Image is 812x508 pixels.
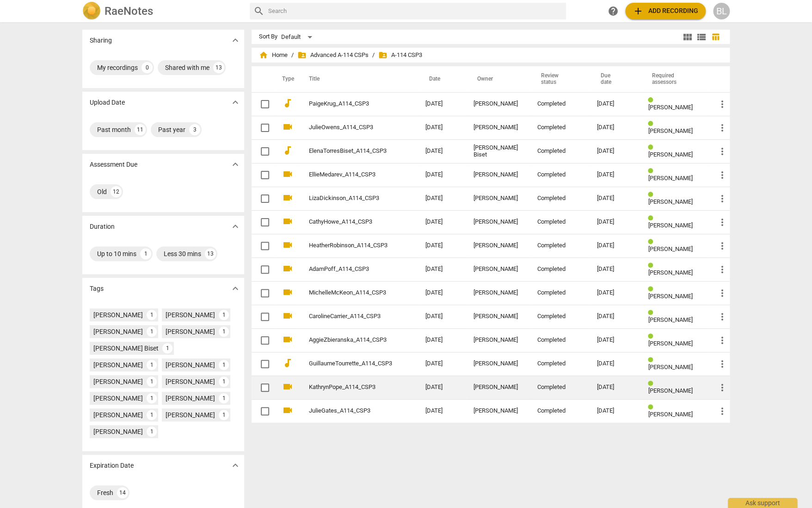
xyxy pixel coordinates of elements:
span: expand_more [230,159,241,170]
span: folder_shared [378,50,388,60]
div: 1 [219,360,229,370]
p: Assessment Due [90,160,137,169]
a: ElenaTorresBiset_A114_CSP3 [309,148,392,155]
span: more_vert [717,146,728,157]
button: Show more [228,458,242,472]
a: JulieGates_A114_CSP3 [309,408,392,414]
a: JulieOwens_A114_CSP3 [309,124,392,131]
span: Review status: completed [648,238,657,245]
th: Owner [466,66,530,92]
span: table_chart [711,32,720,41]
span: Review status: completed [648,357,657,364]
span: more_vert [717,122,728,133]
div: Completed [537,219,582,226]
div: [PERSON_NAME] [166,394,215,403]
div: [PERSON_NAME] [474,100,523,107]
span: Review status: completed [648,333,657,340]
span: audiotrack [282,98,293,109]
h2: RaeNotes [105,5,153,18]
div: [PERSON_NAME] Biset [93,344,159,353]
th: Required assessors [640,66,709,92]
a: LizaDickinson_A114_CSP3 [309,195,392,202]
span: Review status: completed [648,120,657,127]
th: Due date [590,66,640,92]
div: Up to 10 mins [97,249,136,258]
td: [DATE] [418,210,466,234]
div: Completed [537,337,582,344]
div: 3 [189,124,200,135]
div: [PERSON_NAME] [93,360,143,370]
button: BL [713,3,730,19]
th: Title [298,66,418,92]
span: Review status: completed [648,309,657,316]
span: expand_more [230,97,241,108]
div: Less 30 mins [164,249,201,258]
span: videocam [282,310,293,321]
td: [DATE] [418,257,466,281]
div: [DATE] [597,408,633,414]
span: [PERSON_NAME] [648,293,692,300]
div: 1 [147,326,157,337]
p: Duration [90,222,115,232]
span: more_vert [717,406,728,417]
div: Completed [537,171,582,178]
a: Help [605,3,621,19]
span: [PERSON_NAME] [648,316,692,323]
div: 14 [117,487,128,498]
span: more_vert [717,99,728,110]
div: 1 [219,310,229,320]
a: LogoRaeNotes [82,2,242,20]
div: 1 [147,360,157,370]
span: more_vert [717,335,728,346]
div: Completed [537,408,582,414]
td: [DATE] [418,187,466,210]
button: Show more [228,157,242,171]
a: MichelleMcKeon_A114_CSP3 [309,289,392,296]
a: CarolineCarrier_A114_CSP3 [309,313,392,320]
a: CathyHowe_A114_CSP3 [309,219,392,226]
span: Review status: completed [648,262,657,269]
span: Review status: completed [648,168,657,175]
span: [PERSON_NAME] [648,222,692,229]
div: [PERSON_NAME] [93,327,143,336]
a: PaigeKrug_A114_CSP3 [309,100,392,107]
span: view_module [682,31,693,43]
div: [DATE] [597,337,633,344]
td: [DATE] [418,139,466,163]
a: AdamPoff_A114_CSP3 [309,266,392,273]
div: 1 [219,393,229,403]
span: more_vert [717,169,728,181]
span: more_vert [717,311,728,322]
span: audiotrack [282,145,293,156]
div: Sort By [259,33,277,40]
div: [PERSON_NAME] [166,410,215,420]
div: [DATE] [597,384,633,391]
div: [PERSON_NAME] [474,384,523,391]
th: Type [275,66,298,92]
span: videocam [282,381,293,392]
div: Completed [537,266,582,273]
div: Fresh [97,488,113,497]
span: Review status: completed [648,97,657,104]
div: [PERSON_NAME] [474,408,523,414]
input: Search [268,4,562,19]
p: Tags [90,284,104,294]
div: [DATE] [597,100,633,107]
div: [PERSON_NAME] [166,327,215,336]
span: home [259,50,268,60]
div: Default [281,30,315,44]
span: [PERSON_NAME] [648,269,692,276]
div: Past month [97,125,131,134]
div: 1 [147,426,157,437]
div: Completed [537,384,582,391]
div: [DATE] [597,313,633,320]
div: 1 [140,248,151,259]
a: KathrynPope_A114_CSP3 [309,384,392,391]
span: / [372,52,375,59]
button: Upload [625,3,706,19]
div: [PERSON_NAME] [166,377,215,386]
div: [PERSON_NAME] [474,360,523,367]
div: [PERSON_NAME] [93,310,143,320]
div: [DATE] [597,360,633,367]
span: more_vert [717,193,728,204]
